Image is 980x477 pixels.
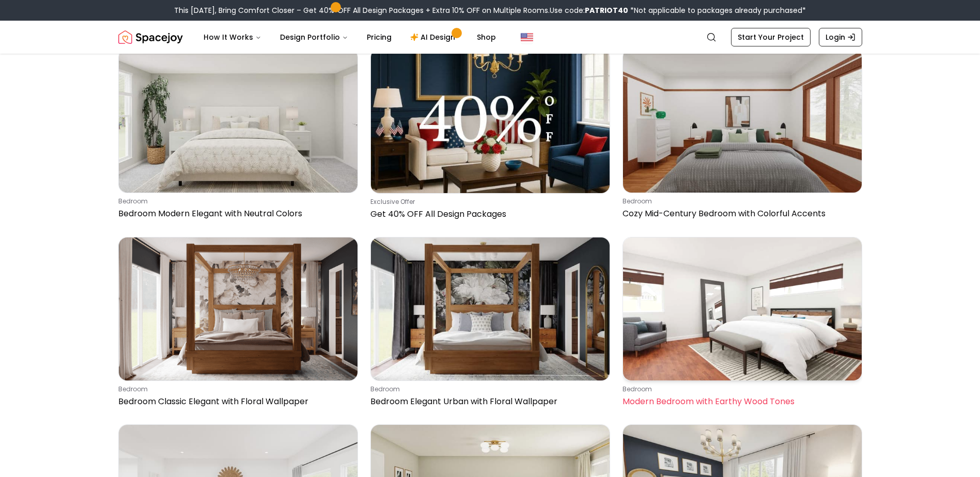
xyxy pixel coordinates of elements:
p: bedroom [118,197,354,205]
a: AI Design [402,27,466,47]
p: Bedroom Elegant Urban with Floral Wallpaper [370,395,606,408]
p: bedroom [623,197,858,205]
a: Bedroom Elegant Urban with Floral WallpaperbedroomBedroom Elegant Urban with Floral Wallpaper [370,237,610,412]
p: Exclusive Offer [370,198,606,206]
a: Shop [469,27,504,47]
span: Use code: [550,5,628,15]
p: Get 40% OFF All Design Packages [370,208,606,220]
p: Bedroom Modern Elegant with Neutral Colors [118,208,354,220]
nav: Global [118,21,862,54]
a: Start Your Project [731,28,811,46]
img: Bedroom Elegant Urban with Floral Wallpaper [371,237,610,380]
nav: Main [195,27,504,47]
p: bedroom [118,385,354,393]
a: Spacejoy [118,27,183,47]
img: Bedroom Classic Elegant with Floral Wallpaper [119,237,357,380]
p: bedroom [623,385,858,393]
a: Bedroom Modern Elegant with Neutral ColorsbedroomBedroom Modern Elegant with Neutral Colors [118,49,358,224]
img: Spacejoy Logo [118,27,183,47]
button: Design Portfolio [272,27,356,47]
b: PATRIOT40 [585,5,628,15]
span: *Not applicable to packages already purchased* [628,5,806,15]
a: Pricing [359,27,400,47]
button: How It Works [195,27,270,47]
img: Bedroom Modern Elegant with Neutral Colors [119,49,357,192]
a: Get 40% OFF All Design PackagesExclusive OfferGet 40% OFF All Design Packages [370,49,610,224]
p: Cozy Mid-Century Bedroom with Colorful Accents [623,208,858,220]
img: Modern Bedroom with Earthy Wood Tones [623,237,862,380]
a: Login [819,28,862,46]
a: Cozy Mid-Century Bedroom with Colorful AccentsbedroomCozy Mid-Century Bedroom with Colorful Accents [623,49,862,224]
div: This [DATE], Bring Comfort Closer – Get 40% OFF All Design Packages + Extra 10% OFF on Multiple R... [174,5,806,15]
img: Cozy Mid-Century Bedroom with Colorful Accents [623,49,862,192]
p: bedroom [370,385,606,393]
a: Modern Bedroom with Earthy Wood TonesbedroomModern Bedroom with Earthy Wood Tones [623,237,862,412]
p: Bedroom Classic Elegant with Floral Wallpaper [118,395,354,408]
a: Bedroom Classic Elegant with Floral WallpaperbedroomBedroom Classic Elegant with Floral Wallpaper [118,237,358,412]
img: Get 40% OFF All Design Packages [371,49,610,193]
p: Modern Bedroom with Earthy Wood Tones [623,395,858,408]
img: United States [521,31,533,43]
